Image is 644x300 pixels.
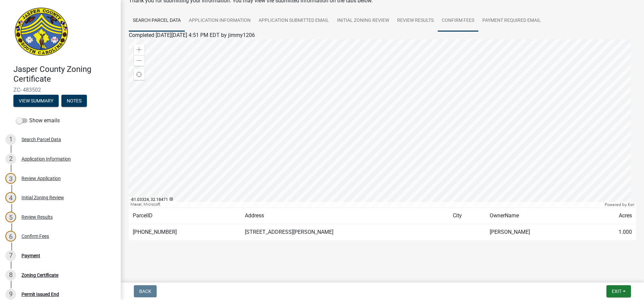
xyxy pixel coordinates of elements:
td: Acres [590,208,636,224]
button: Notes [61,95,87,107]
td: 1.000 [590,224,636,241]
span: Completed [DATE][DATE] 4:51 PM EDT by jimmy1206 [129,32,255,38]
div: 1 [5,134,16,145]
div: 2 [5,154,16,164]
button: Back [134,285,157,297]
div: Confirm Fees [21,234,49,239]
a: Search Parcel Data [129,10,185,32]
wm-modal-confirm: Summary [13,98,59,104]
span: Back [139,289,151,294]
a: Application Submitted Email [255,10,333,32]
div: Permit Issued End [21,292,59,297]
div: 4 [5,192,16,203]
span: Exit [612,289,622,294]
div: 6 [5,231,16,242]
td: OwnerName [486,208,590,224]
a: Confirm Fees [438,10,478,32]
td: City [449,208,486,224]
button: View Summary [13,95,59,107]
td: [PERSON_NAME] [486,224,590,241]
div: 7 [5,250,16,261]
div: 8 [5,270,16,281]
div: Application Information [21,157,71,161]
td: [PHONE_NUMBER] [129,224,241,241]
div: 5 [5,212,16,222]
td: Address [241,208,449,224]
a: Application Information [185,10,255,32]
div: Initial Zoning Review [21,195,64,200]
div: Review Application [21,176,61,181]
label: Show emails [16,117,60,125]
span: ZC- 483502 [13,87,107,93]
h4: Jasper County Zoning Certificate [13,65,115,84]
div: Maxar, Microsoft [129,202,603,207]
a: Esri [628,202,634,207]
div: Zoom in [134,44,145,55]
td: [STREET_ADDRESS][PERSON_NAME] [241,224,449,241]
div: Zoom out [134,55,145,66]
div: Zoning Certificate [21,273,58,277]
div: Powered by [603,202,636,207]
div: Payment [21,253,40,258]
img: Jasper County, South Carolina [13,7,69,57]
div: 3 [5,173,16,184]
div: Search Parcel Data [21,137,61,142]
button: Exit [606,285,631,297]
a: Initial Zoning Review [333,10,393,32]
a: Payment Required Email [478,10,545,32]
div: Find my location [134,69,145,80]
a: Review Results [393,10,438,32]
div: Review Results [21,215,53,219]
div: 9 [5,289,16,300]
wm-modal-confirm: Notes [61,98,87,104]
td: ParcelID [129,208,241,224]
